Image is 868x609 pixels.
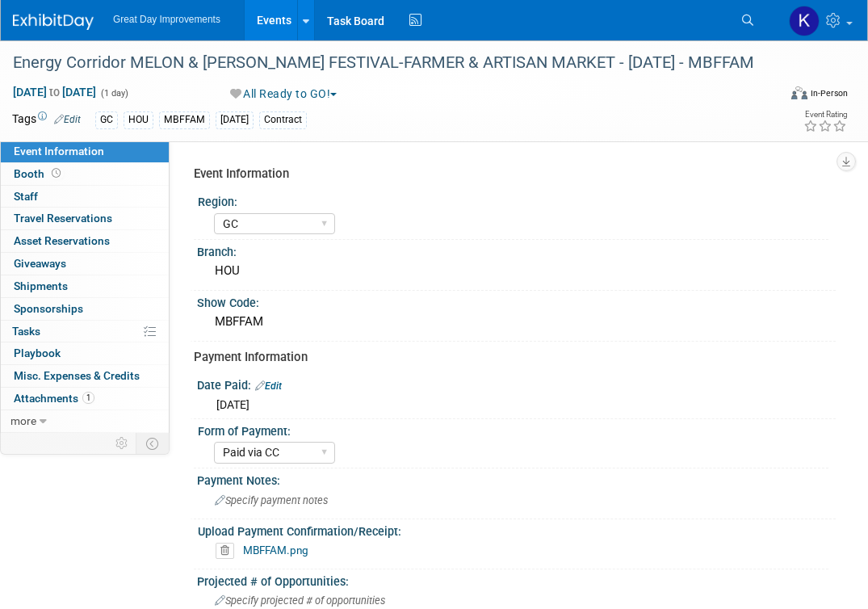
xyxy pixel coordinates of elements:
[216,545,241,556] a: Delete attachment?
[803,111,847,119] div: Event Rating
[1,275,169,297] a: Shipments
[14,167,64,180] span: Booth
[14,369,140,382] span: Misc. Expenses & Credits
[48,167,64,179] span: Booth not reserved yet
[197,240,836,260] div: Branch:
[14,257,66,270] span: Giveaways
[14,234,110,247] span: Asset Reservations
[1,186,169,208] a: Staff
[216,398,249,411] span: [DATE]
[197,373,836,394] div: Date Paid:
[1,163,169,185] a: Booth
[1,298,169,320] a: Sponsorships
[1,321,169,342] a: Tasks
[215,494,328,506] span: Specify payment notes
[259,111,307,128] div: Contract
[789,6,820,36] img: Kenneth Luquette
[95,111,118,128] div: GC
[54,114,81,125] a: Edit
[216,111,254,128] div: [DATE]
[209,258,824,283] div: HOU
[243,544,308,556] a: MBFFAM.png
[108,433,136,454] td: Personalize Event Tab Strip
[82,392,94,404] span: 1
[224,86,344,102] button: All Ready to GO!
[198,419,828,439] div: Form of Payment:
[14,346,61,359] span: Playbook
[12,111,81,129] td: Tags
[1,342,169,364] a: Playbook
[10,414,36,427] span: more
[7,48,765,78] div: Energy Corridor MELON & [PERSON_NAME] FESTIVAL-FARMER & ARTISAN MARKET - [DATE] - MBFFAM
[1,141,169,162] a: Event Information
[99,88,128,99] span: (1 day)
[1,365,169,387] a: Misc. Expenses & Credits
[113,14,220,25] span: Great Day Improvements
[47,86,62,99] span: to
[1,253,169,275] a: Giveaways
[124,111,153,128] div: HOU
[14,212,112,225] span: Travel Reservations
[14,279,68,292] span: Shipments
[14,145,104,157] span: Event Information
[197,291,836,311] div: Show Code:
[198,190,828,210] div: Region:
[1,208,169,229] a: Travel Reservations
[197,468,836,489] div: Payment Notes:
[194,349,824,366] div: Payment Information
[1,230,169,252] a: Asset Reservations
[197,569,836,590] div: Projected # of Opportunities:
[810,87,848,99] div: In-Person
[791,86,807,99] img: Format-Inperson.png
[13,14,94,30] img: ExhibitDay
[12,85,97,99] span: [DATE] [DATE]
[719,84,848,108] div: Event Format
[14,302,83,315] span: Sponsorships
[136,433,170,454] td: Toggle Event Tabs
[159,111,210,128] div: MBFFAM
[209,309,824,334] div: MBFFAM
[12,325,40,338] span: Tasks
[1,410,169,432] a: more
[14,392,94,405] span: Attachments
[14,190,38,203] span: Staff
[255,380,282,392] a: Edit
[215,594,385,607] span: Specify projected # of opportunities
[194,166,824,183] div: Event Information
[198,519,828,540] div: Upload Payment Confirmation/Receipt:
[1,388,169,409] a: Attachments1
